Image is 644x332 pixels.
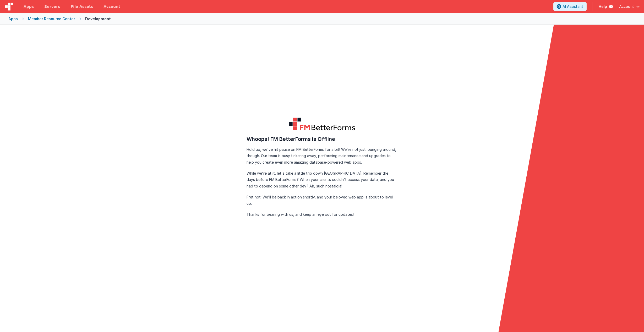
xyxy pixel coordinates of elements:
[24,4,34,9] span: Apps
[247,135,397,143] h3: Whoops! FM BetterForms is Offline
[28,16,75,21] div: Member Resource Center
[599,4,607,9] span: Help
[619,4,634,9] span: Account
[563,4,583,9] span: AI Assistant
[247,211,397,218] p: Thanks for bearing with us, and keep an eye out for updates!
[71,4,93,9] span: File Assets
[553,2,587,11] button: AI Assistant
[44,4,60,9] span: Servers
[619,4,640,9] button: Account
[247,194,397,207] p: Fret not! We'll be back in action shortly, and your beloved web app is about to level up.
[8,16,18,21] div: Apps
[85,16,111,21] div: Development
[247,170,397,190] p: While we're at it, let's take a little trip down [GEOGRAPHIC_DATA]. Remember the days before FM B...
[247,146,397,166] p: Hold up, we've hit pause on FM BetterForms for a bit! We're not just lounging around, though. Our...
